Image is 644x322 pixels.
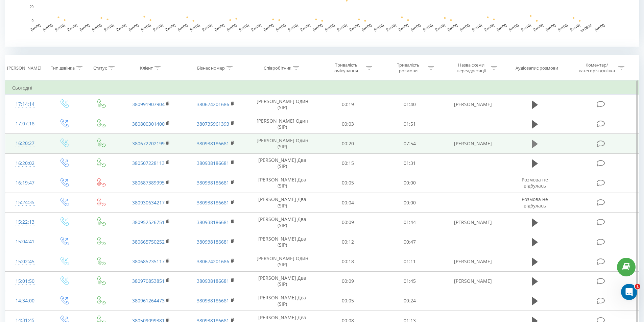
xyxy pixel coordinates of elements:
[103,23,115,31] text: [DATE]
[264,65,291,71] div: Співробітник
[508,23,519,31] text: [DATE]
[328,62,364,74] div: Тривалість очікування
[132,278,165,284] a: 380970853851
[5,81,639,95] td: Сьогодні
[12,196,38,209] div: 15:24:35
[251,23,262,31] text: [DATE]
[116,23,127,31] text: [DATE]
[472,23,483,31] text: [DATE]
[410,23,421,31] text: [DATE]
[140,23,151,31] text: [DATE]
[317,95,379,114] td: 00:19
[577,62,617,74] div: Коментар/категорія дзвінка
[197,179,229,186] a: 380938186681
[197,140,229,147] a: 380938186681
[12,235,38,248] div: 15:04:41
[12,137,38,150] div: 16:20:27
[317,173,379,193] td: 00:05
[214,23,225,31] text: [DATE]
[440,213,505,232] td: [PERSON_NAME]
[379,232,441,252] td: 00:47
[79,23,90,31] text: [DATE]
[317,213,379,232] td: 00:09
[7,65,41,71] div: [PERSON_NAME]
[248,134,317,153] td: [PERSON_NAME] Один (SIP)
[189,23,200,31] text: [DATE]
[317,252,379,271] td: 00:18
[12,98,38,111] div: 17:14:14
[248,232,317,252] td: [PERSON_NAME] Два (SIP)
[379,173,441,193] td: 00:00
[440,271,505,291] td: [PERSON_NAME]
[132,199,165,206] a: 380930634217
[522,176,548,189] span: Розмова не відбулась
[635,284,640,289] span: 1
[557,23,569,31] text: [DATE]
[317,134,379,153] td: 00:20
[248,252,317,271] td: [PERSON_NAME] Один (SIP)
[398,23,409,31] text: [DATE]
[440,134,505,153] td: [PERSON_NAME]
[349,23,360,31] text: [DATE]
[300,23,311,31] text: [DATE]
[459,23,470,31] text: [DATE]
[496,23,507,31] text: [DATE]
[337,23,348,31] text: [DATE]
[93,65,107,71] div: Статус
[67,23,78,31] text: [DATE]
[516,65,558,71] div: Аудіозапис розмови
[12,117,38,130] div: 17:07:18
[440,95,505,114] td: [PERSON_NAME]
[177,23,188,31] text: [DATE]
[317,114,379,134] td: 00:03
[197,65,225,71] div: Бізнес номер
[140,65,153,71] div: Клієнт
[379,114,441,134] td: 01:51
[132,160,165,166] a: 380507228113
[12,294,38,307] div: 14:34:00
[379,213,441,232] td: 01:44
[197,258,229,265] a: 380674201686
[379,95,441,114] td: 01:40
[201,23,213,31] text: [DATE]
[484,23,495,31] text: [DATE]
[132,101,165,107] a: 380991907904
[12,176,38,190] div: 16:19:47
[379,134,441,153] td: 07:54
[226,23,237,31] text: [DATE]
[30,23,41,31] text: [DATE]
[379,271,441,291] td: 01:45
[132,297,165,304] a: 380961264473
[31,19,33,23] text: 0
[132,121,165,127] a: 380800301400
[12,216,38,229] div: 15:22:13
[521,23,532,31] text: [DATE]
[248,213,317,232] td: [PERSON_NAME] Два (SIP)
[570,23,581,31] text: [DATE]
[545,23,556,31] text: [DATE]
[248,291,317,311] td: [PERSON_NAME] Два (SIP)
[42,23,53,31] text: [DATE]
[152,23,164,31] text: [DATE]
[312,23,323,31] text: [DATE]
[197,239,229,245] a: 380938186681
[317,271,379,291] td: 00:09
[361,23,372,31] text: [DATE]
[447,23,458,31] text: [DATE]
[533,23,544,31] text: [DATE]
[197,121,229,127] a: 380735961393
[238,23,249,31] text: [DATE]
[440,252,505,271] td: [PERSON_NAME]
[386,23,397,31] text: [DATE]
[317,153,379,173] td: 00:15
[132,258,165,265] a: 380685235117
[197,278,229,284] a: 380938186681
[453,62,489,74] div: Назва схеми переадресації
[373,23,384,31] text: [DATE]
[91,23,102,31] text: [DATE]
[317,291,379,311] td: 00:05
[594,23,605,31] text: [DATE]
[128,23,139,31] text: [DATE]
[317,232,379,252] td: 00:12
[435,23,446,31] text: [DATE]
